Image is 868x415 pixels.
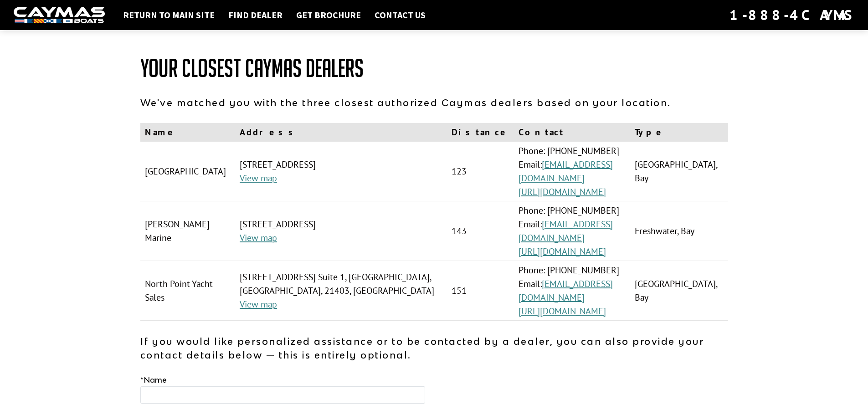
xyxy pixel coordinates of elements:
td: [GEOGRAPHIC_DATA], Bay [630,142,728,201]
td: [STREET_ADDRESS] [235,201,447,261]
a: Get Brochure [292,9,365,21]
a: View map [240,232,277,244]
td: [STREET_ADDRESS] [235,142,447,201]
td: 143 [447,201,514,261]
th: Address [235,123,447,142]
a: View map [240,172,277,184]
p: If you would like personalized assistance or to be contacted by a dealer, you can also provide yo... [140,334,728,362]
th: Distance [447,123,514,142]
a: [URL][DOMAIN_NAME] [519,305,606,317]
a: [EMAIL_ADDRESS][DOMAIN_NAME] [519,278,613,303]
label: Name [140,374,167,385]
div: 1-888-4CAYMAS [729,5,854,25]
td: Phone: [PHONE_NUMBER] Email: [514,201,630,261]
th: Name [140,123,236,142]
a: [URL][DOMAIN_NAME] [519,246,606,257]
h1: Your Closest Caymas Dealers [140,55,728,82]
td: Phone: [PHONE_NUMBER] Email: [514,142,630,201]
a: [URL][DOMAIN_NAME] [519,186,606,198]
a: [EMAIL_ADDRESS][DOMAIN_NAME] [519,218,613,244]
p: We've matched you with the three closest authorized Caymas dealers based on your location. [140,96,728,109]
td: 151 [447,261,514,321]
a: View map [240,298,277,310]
a: [EMAIL_ADDRESS][DOMAIN_NAME] [519,159,613,184]
td: [GEOGRAPHIC_DATA], Bay [630,261,728,321]
a: Find Dealer [224,9,287,21]
td: [GEOGRAPHIC_DATA] [140,142,236,201]
td: [STREET_ADDRESS] Suite 1, [GEOGRAPHIC_DATA], [GEOGRAPHIC_DATA], 21403, [GEOGRAPHIC_DATA] [235,261,447,321]
th: Type [630,123,728,142]
td: Phone: [PHONE_NUMBER] Email: [514,261,630,321]
th: Contact [514,123,630,142]
a: Return to main site [118,9,219,21]
img: white-logo-c9c8dbefe5ff5ceceb0f0178aa75bf4bb51f6bca0971e226c86eb53dfe498488.png [14,7,105,24]
td: [PERSON_NAME] Marine [140,201,236,261]
a: Contact Us [370,9,430,21]
td: 123 [447,142,514,201]
td: Freshwater, Bay [630,201,728,261]
td: North Point Yacht Sales [140,261,236,321]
